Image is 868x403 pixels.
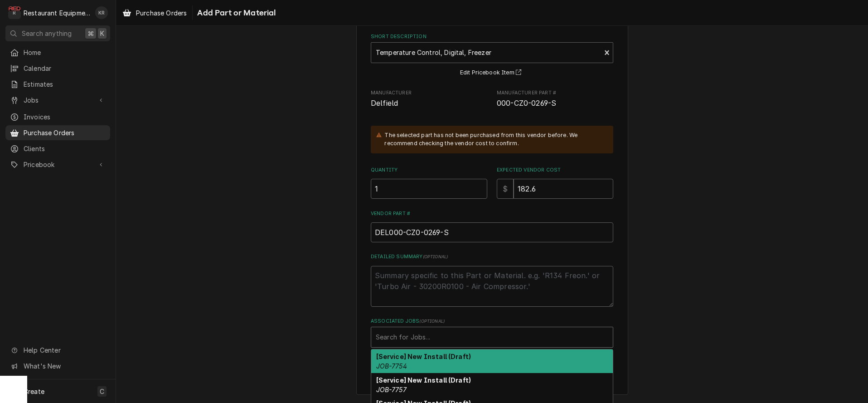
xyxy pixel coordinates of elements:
span: Create [24,388,44,395]
em: JOB-7757 [376,386,407,393]
span: Manufacturer [371,98,487,109]
div: Detailed Summary [371,253,613,306]
label: Quantity [371,167,487,174]
em: JOB-7754 [376,362,407,370]
span: K [100,29,104,38]
button: Search anything⌘K [5,25,110,41]
label: Vendor Part # [371,210,613,217]
div: Line Item Create/Update Form [371,3,613,348]
span: Manufacturer Part # [497,89,613,97]
span: Calendar [24,64,106,73]
a: Go to Jobs [5,93,110,108]
div: $ [497,179,514,199]
div: Associated Jobs [371,318,613,347]
span: Purchase Orders [136,8,187,18]
span: Add Part or Material [194,7,276,19]
span: Delfield [371,99,398,108]
span: Estimates [24,79,106,89]
span: Manufacturer [371,89,487,97]
div: Manufacturer [371,89,487,109]
span: What's New [24,361,105,371]
div: R [8,6,21,19]
button: Edit Pricebook Item [459,67,526,79]
div: Kelli Robinette's Avatar [95,6,108,19]
label: Expected Vendor Cost [497,167,613,174]
div: Restaurant Equipment Diagnostics's Avatar [8,6,21,19]
label: Short Description [371,33,613,40]
span: Pricebook [24,160,92,169]
span: Search anything [22,29,72,38]
div: Short Description [371,33,613,78]
a: Invoices [5,109,110,124]
span: ⌘ [87,29,94,38]
a: Go to Pricebook [5,157,110,172]
span: Manufacturer Part # [497,98,613,109]
div: The selected part has not been purchased from this vendor before. We recommend checking the vendo... [384,131,604,148]
a: Home [5,45,110,60]
span: Jobs [24,95,92,105]
strong: [Service] New Install (Draft) [376,353,471,360]
label: Associated Jobs [371,318,613,325]
a: Calendar [5,61,110,76]
span: C [100,387,104,396]
a: Purchase Orders [119,5,190,20]
a: Estimates [5,77,110,92]
span: ( optional ) [423,254,448,259]
div: Expected Vendor Cost [497,167,613,199]
span: Help Center [24,345,105,355]
label: Detailed Summary [371,253,613,260]
span: Purchase Orders [24,128,106,138]
strong: [Service] New Install (Draft) [376,376,471,384]
a: Go to Help Center [5,343,110,358]
span: Invoices [24,112,106,122]
div: Restaurant Equipment Diagnostics [24,8,90,18]
div: Quantity [371,167,487,199]
a: Go to What's New [5,359,110,374]
div: KR [95,6,108,19]
a: Clients [5,141,110,156]
span: 000-CZ0-0269-S [497,99,556,108]
div: Manufacturer Part # [497,89,613,109]
a: Purchase Orders [5,125,110,140]
div: Vendor Part # [371,210,613,242]
span: ( optional ) [419,319,445,324]
span: Clients [24,144,106,153]
span: Home [24,48,106,57]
